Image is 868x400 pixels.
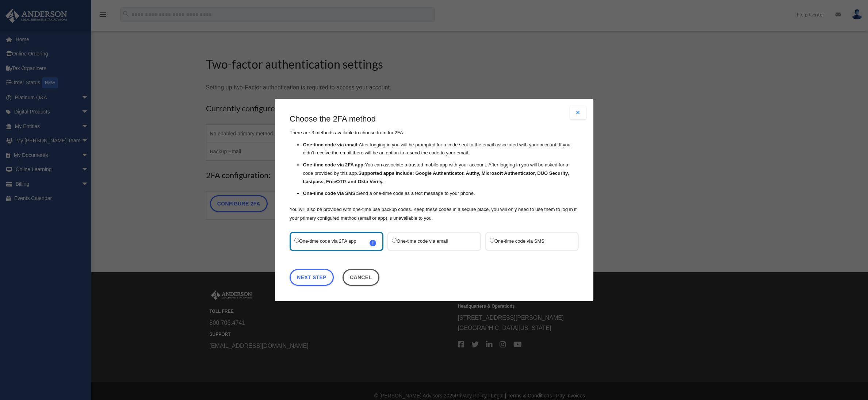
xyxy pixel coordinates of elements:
[290,205,579,223] p: You will also be provided with one-time use backup codes. Keep these codes in a secure place, you...
[303,142,359,147] strong: One-time code via email:
[294,238,299,243] input: One-time code via 2FA appi
[303,170,569,184] strong: Supported apps include: Google Authenticator, Authy, Microsoft Authenticator, DUO Security, Lastp...
[303,162,365,168] strong: One-time code via 2FA app:
[489,236,566,246] label: One-time code via SMS
[294,236,371,246] label: One-time code via 2FA app
[303,191,357,196] strong: One-time code via SMS:
[290,114,579,125] h3: Choose the 2FA method
[303,141,579,158] li: After logging in you will be prompted for a code sent to the email associated with your account. ...
[570,106,586,119] button: Close modal
[303,161,579,186] li: You can associate a trusted mobile app with your account. After logging in you will be asked for ...
[303,190,579,198] li: Send a one-time code as a text message to your phone.
[392,236,469,246] label: One-time code via email
[290,269,334,286] a: Next Step
[290,114,579,223] div: There are 3 methods available to choose from for 2FA:
[370,240,376,246] span: i
[489,238,494,243] input: One-time code via SMS
[392,238,397,243] input: One-time code via email
[342,269,379,286] button: Close this dialog window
